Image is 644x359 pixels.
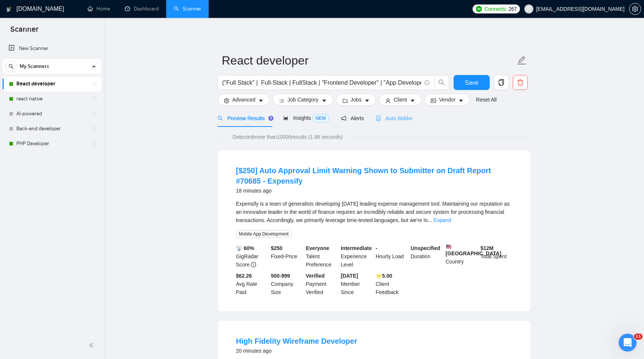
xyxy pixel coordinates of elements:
[234,272,269,296] div: Avg Rate Paid
[634,334,643,340] span: 11
[306,273,325,279] b: Verified
[341,116,346,121] span: notification
[222,78,421,87] input: Search Freelance Jobs...
[339,244,374,269] div: Experience Level
[218,115,271,121] span: Preview Results
[271,273,290,279] b: 500-999
[394,96,407,104] span: Client
[271,245,282,251] b: $ 250
[424,94,470,106] button: idcardVendorcaret-down
[341,115,364,121] span: Alerts
[92,81,98,87] span: holder
[479,244,514,269] div: Total Spent
[92,111,98,117] span: holder
[341,245,372,251] b: Intermediate
[16,121,87,136] a: Back-end developer
[92,141,98,147] span: holder
[234,244,269,269] div: GigRadar Score
[3,59,101,151] li: My Scanners
[313,114,329,122] span: NEW
[376,116,381,121] span: robot
[336,94,376,106] button: folderJobscaret-down
[454,75,490,90] button: Save
[513,75,528,90] button: delete
[385,98,391,103] span: user
[376,115,413,121] span: Auto Bidder
[174,6,201,12] a: searchScanner
[283,115,288,121] span: area-chart
[287,96,318,104] span: Job Category
[476,6,482,12] img: upwork-logo.png
[304,272,340,296] div: Payment Verified
[517,56,527,65] span: edit
[431,98,436,103] span: idcard
[269,272,304,296] div: Company Size
[279,98,284,103] span: bars
[304,244,340,269] div: Talent Preference
[435,79,449,86] span: search
[227,133,348,141] span: Detected more than 10000 results (1.98 seconds)
[480,245,493,251] b: $ 12M
[433,217,451,223] a: Expand
[9,41,95,56] a: New Scanner
[6,64,17,69] span: search
[16,77,87,91] a: React developer
[376,245,378,251] b: -
[513,79,527,86] span: delete
[434,75,449,90] button: search
[411,245,440,251] b: Unspecified
[232,96,255,104] span: Advanced
[439,96,455,104] span: Vendor
[236,337,357,345] a: High Fidelity Wireframe Developer
[89,341,96,349] span: double-left
[508,5,517,13] span: 267
[218,116,223,121] span: search
[5,60,17,72] button: search
[342,98,348,103] span: folder
[379,94,422,106] button: userClientcaret-down
[236,273,252,279] b: $62.26
[268,115,274,122] div: Tooltip anchor
[20,59,49,74] span: My Scanners
[16,91,87,106] a: react native
[236,166,491,185] a: [$250] Auto Approval Limit Warning Shown to Submitter on Draft Report #70685 - Expensify
[465,78,478,87] span: Save
[218,94,270,106] button: settingAdvancedcaret-down
[306,245,329,251] b: Everyone
[322,98,327,103] span: caret-down
[283,115,329,121] span: Insights
[236,245,254,251] b: 📡 60%
[92,96,98,102] span: holder
[3,41,101,56] li: New Scanner
[629,6,641,12] a: setting
[526,6,531,12] span: user
[269,244,304,269] div: Fixed-Price
[339,272,374,296] div: Member Since
[92,126,98,132] span: holder
[16,106,87,121] a: AI-powered
[236,186,512,195] div: 18 minutes ago
[374,272,409,296] div: Client Feedback
[4,24,44,40] span: Scanner
[16,136,87,151] a: PHP Developer
[376,273,392,279] b: ⭐️ 5.00
[629,3,641,15] button: setting
[374,244,409,269] div: Hourly Load
[476,96,496,104] a: Reset All
[446,244,502,256] b: [GEOGRAPHIC_DATA]
[258,98,263,103] span: caret-down
[236,230,291,238] span: Mobile App Development
[494,75,509,90] button: copy
[236,346,357,355] div: 20 minutes ago
[351,96,362,104] span: Jobs
[494,79,508,86] span: copy
[222,51,515,70] input: Scanner name...
[409,244,444,269] div: Duration
[224,98,229,103] span: setting
[424,80,429,85] span: info-circle
[446,244,451,249] img: 🇺🇸
[341,273,358,279] b: [DATE]
[125,6,159,12] a: dashboardDashboard
[251,262,256,267] span: info-circle
[427,217,432,223] span: ...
